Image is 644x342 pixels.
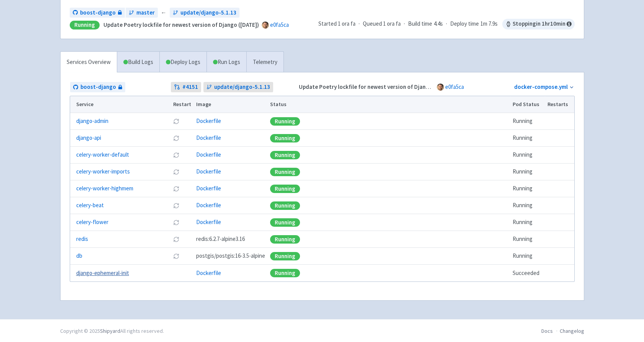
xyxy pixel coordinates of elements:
div: Running [270,151,300,159]
span: Started [318,20,356,27]
a: boost-django [70,8,125,18]
div: Running [270,134,300,142]
div: Running [270,218,300,227]
a: Changelog [560,327,584,334]
a: Build Logs [117,52,159,73]
td: Succeeded [510,265,545,281]
span: Queued [363,20,401,27]
button: Restart pod [173,135,179,141]
th: Status [267,96,510,113]
time: 1 ora fa [338,20,356,27]
a: update/django-5.1.13 [170,8,239,18]
th: Restart [171,96,194,113]
td: Running [510,130,545,147]
span: update/django-5.1.13 [180,8,236,17]
div: Running [270,117,300,126]
td: Running [510,180,545,197]
span: boost-django [80,8,116,17]
a: Run Logs [206,52,246,73]
strong: Update Poetry lockfile for newest version of Django ([DATE]) [299,83,454,90]
div: Running [270,269,300,277]
td: Running [510,147,545,164]
div: Running [270,201,300,210]
button: Restart pod [173,169,179,175]
a: Dockerfile [196,185,221,192]
span: Stopping in 1 hr 10 min [502,19,575,29]
a: Dockerfile [196,168,221,175]
span: boost-django [80,83,116,92]
a: Dockerfile [196,117,221,124]
td: Running [510,214,545,231]
a: e0fa5ca [445,83,464,90]
a: redis [76,235,88,244]
div: Running [270,235,300,244]
span: master [136,8,155,17]
a: Shipyard [100,327,120,334]
a: docker-compose.yml [514,83,568,90]
a: Docs [541,327,553,334]
a: django-api [76,134,101,142]
a: django-admin [76,117,108,126]
div: Copyright © 2025 All rights reserved. [60,327,164,335]
button: Restart pod [173,236,179,242]
a: Dockerfile [196,151,221,158]
button: Restart pod [173,118,179,124]
a: e0fa5ca [270,21,289,28]
a: Dockerfile [196,201,221,209]
td: Running [510,248,545,265]
td: Running [510,113,545,130]
a: boost-django [70,82,125,92]
th: Pod Status [510,96,545,113]
th: Restarts [545,96,574,113]
span: Deploy time [450,20,479,28]
a: Deploy Logs [159,52,206,73]
button: Restart pod [173,152,179,158]
a: Dockerfile [196,218,221,226]
button: Restart pod [173,186,179,192]
strong: # 4151 [182,83,198,92]
th: Service [70,96,171,113]
a: db [76,252,82,260]
th: Image [193,96,267,113]
span: 1m 7.9s [480,20,498,28]
div: Running [70,21,100,29]
div: · · · [318,19,575,29]
span: 4.4s [434,20,443,28]
a: Dockerfile [196,134,221,141]
button: Restart pod [173,253,179,259]
a: Services Overview [61,52,117,73]
button: Restart pod [173,219,179,226]
td: Running [510,164,545,180]
strong: Update Poetry lockfile for newest version of Django ([DATE]) [103,21,259,28]
td: Running [510,231,545,248]
a: master [126,8,158,18]
span: Build time [408,20,432,28]
td: Running [510,197,545,214]
a: celery-beat [76,201,104,210]
span: redis:6.2.7-alpine3.16 [196,235,245,244]
a: Telemetry [246,52,283,73]
a: celery-worker-imports [76,167,130,176]
a: Dockerfile [196,269,221,277]
div: Running [270,252,300,260]
button: Restart pod [173,203,179,209]
span: ← [161,8,167,17]
a: celery-flower [76,218,108,227]
div: Running [270,168,300,176]
a: celery-worker-highmem [76,184,133,193]
a: celery-worker-default [76,151,129,159]
span: postgis/postgis:16-3.5-alpine [196,252,265,260]
a: #4151 [171,82,201,92]
time: 1 ora fa [383,20,401,27]
a: update/django-5.1.13 [203,82,273,92]
a: django-ephemeral-init [76,269,129,278]
div: Running [270,185,300,193]
span: update/django-5.1.13 [214,83,270,92]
